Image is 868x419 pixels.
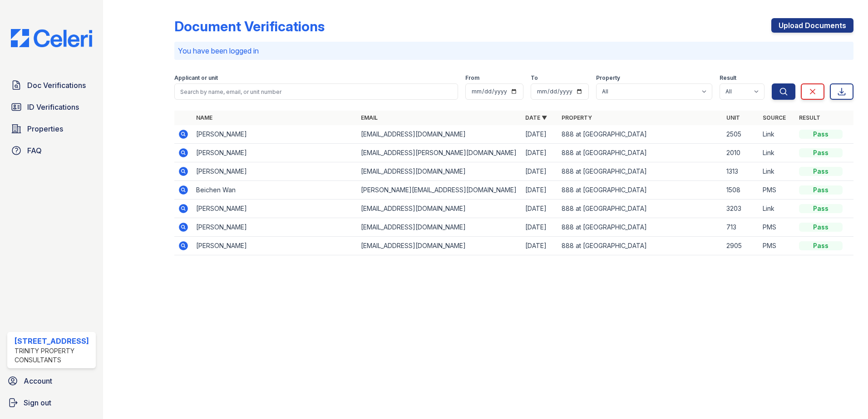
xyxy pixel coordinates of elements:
[799,204,843,213] div: Pass
[558,200,723,218] td: 888 at [GEOGRAPHIC_DATA]
[27,123,63,134] span: Properties
[720,74,736,82] label: Result
[759,237,795,255] td: PMS
[723,125,759,144] td: 2505
[465,74,479,82] label: From
[24,397,51,408] span: Sign out
[357,200,522,218] td: [EMAIL_ADDRESS][DOMAIN_NAME]
[192,218,357,237] td: [PERSON_NAME]
[522,237,558,255] td: [DATE]
[723,200,759,218] td: 3203
[357,125,522,144] td: [EMAIL_ADDRESS][DOMAIN_NAME]
[723,162,759,181] td: 1313
[799,167,843,176] div: Pass
[27,102,79,112] span: ID Verifications
[174,83,458,100] input: Search by name, email, or unit number
[27,145,42,156] span: FAQ
[799,114,820,121] a: Result
[178,45,850,56] p: You have been logged in
[522,200,558,218] td: [DATE]
[558,162,723,181] td: 888 at [GEOGRAPHIC_DATA]
[799,148,843,157] div: Pass
[4,29,99,47] img: CE_Logo_Blue-a8612792a0a2168367f1c8372b55b34899dd931a85d93a1a3d3e32e68fde9ad4.png
[759,181,795,200] td: PMS
[192,144,357,162] td: [PERSON_NAME]
[7,98,96,116] a: ID Verifications
[562,114,592,121] a: Property
[196,114,212,121] a: Name
[558,237,723,255] td: 888 at [GEOGRAPHIC_DATA]
[558,125,723,144] td: 888 at [GEOGRAPHIC_DATA]
[357,237,522,255] td: [EMAIL_ADDRESS][DOMAIN_NAME]
[357,181,522,200] td: [PERSON_NAME][EMAIL_ADDRESS][DOMAIN_NAME]
[361,114,378,121] a: Email
[759,125,795,144] td: Link
[596,74,620,82] label: Property
[522,125,558,144] td: [DATE]
[357,218,522,237] td: [EMAIL_ADDRESS][DOMAIN_NAME]
[558,181,723,200] td: 888 at [GEOGRAPHIC_DATA]
[558,144,723,162] td: 888 at [GEOGRAPHIC_DATA]
[15,336,92,346] div: [STREET_ADDRESS]
[15,346,92,365] div: Trinity Property Consultants
[192,125,357,144] td: [PERSON_NAME]
[799,185,843,195] div: Pass
[522,162,558,181] td: [DATE]
[723,144,759,162] td: 2010
[4,372,99,390] a: Account
[4,394,99,412] a: Sign out
[799,130,843,139] div: Pass
[7,120,96,138] a: Properties
[357,144,522,162] td: [EMAIL_ADDRESS][PERSON_NAME][DOMAIN_NAME]
[723,237,759,255] td: 2905
[24,375,52,386] span: Account
[522,218,558,237] td: [DATE]
[192,237,357,255] td: [PERSON_NAME]
[7,76,96,94] a: Doc Verifications
[726,114,740,121] a: Unit
[27,80,86,91] span: Doc Verifications
[174,18,325,34] div: Document Verifications
[7,141,96,160] a: FAQ
[531,74,538,82] label: To
[759,218,795,237] td: PMS
[192,200,357,218] td: [PERSON_NAME]
[525,114,547,121] a: Date ▼
[799,241,843,250] div: Pass
[174,74,218,82] label: Applicant or unit
[763,114,786,121] a: Source
[357,162,522,181] td: [EMAIL_ADDRESS][DOMAIN_NAME]
[192,181,357,200] td: Beichen Wan
[799,223,843,232] div: Pass
[723,218,759,237] td: 713
[759,162,795,181] td: Link
[723,181,759,200] td: 1508
[558,218,723,237] td: 888 at [GEOGRAPHIC_DATA]
[522,181,558,200] td: [DATE]
[522,144,558,162] td: [DATE]
[759,144,795,162] td: Link
[759,200,795,218] td: Link
[771,18,853,33] a: Upload Documents
[192,162,357,181] td: [PERSON_NAME]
